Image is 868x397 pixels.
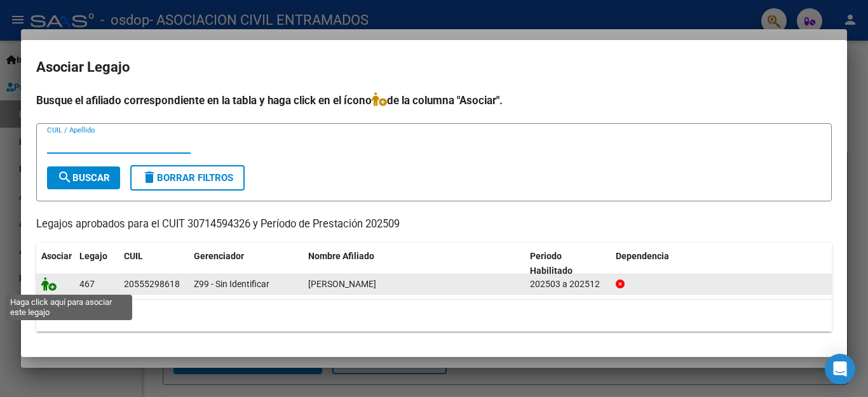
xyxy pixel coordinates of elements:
[194,279,269,289] span: Z99 - Sin Identificar
[142,170,157,185] mat-icon: delete
[41,251,72,261] span: Asociar
[36,55,832,79] h2: Asociar Legajo
[119,243,189,285] datatable-header-cell: CUIL
[36,217,832,232] p: Legajos aprobados para el CUIT 30714594326 y Período de Prestación 202509
[525,243,611,285] datatable-header-cell: Periodo Habilitado
[124,277,180,292] div: 20555298618
[124,251,143,261] span: CUIL
[36,92,832,109] h4: Busque el afiliado correspondiente en la tabla y haga click en el ícono de la columna "Asociar".
[79,279,95,289] span: 467
[825,354,855,384] div: Open Intercom Messenger
[142,172,233,184] span: Borrar Filtros
[74,243,119,285] datatable-header-cell: Legajo
[530,251,573,276] span: Periodo Habilitado
[130,165,245,191] button: Borrar Filtros
[79,251,107,261] span: Legajo
[57,170,72,185] mat-icon: search
[194,251,244,261] span: Gerenciador
[189,243,303,285] datatable-header-cell: Gerenciador
[57,172,110,184] span: Buscar
[611,243,832,285] datatable-header-cell: Dependencia
[36,243,74,285] datatable-header-cell: Asociar
[36,300,832,332] div: 1 registros
[530,277,606,292] div: 202503 a 202512
[308,251,374,261] span: Nombre Afiliado
[47,166,120,189] button: Buscar
[616,251,669,261] span: Dependencia
[303,243,525,285] datatable-header-cell: Nombre Afiliado
[308,279,376,289] span: LEGUIZA CASSISSA LEON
